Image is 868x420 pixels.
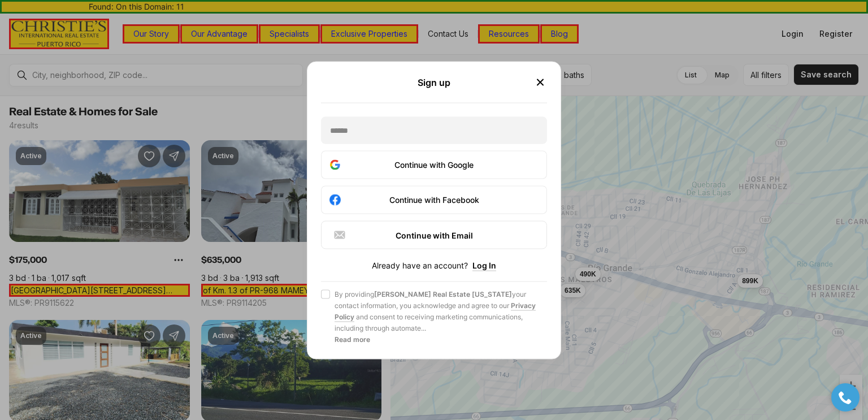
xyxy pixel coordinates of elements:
div: Continue with Email [333,228,535,241]
b: Read more [335,335,370,343]
h2: Sign up [418,77,450,86]
span: By providing your contact information, you acknowledge and agree to our and consent to receiving ... [335,288,547,334]
button: Continue with Email [321,220,547,249]
div: Continue with Facebook [328,193,540,206]
a: Privacy Policy [335,301,536,321]
button: Continue with Google [321,150,547,179]
b: [PERSON_NAME] Real Estate [US_STATE] [374,289,512,298]
span: Already have an account? [372,261,468,270]
div: Continue with Google [328,158,540,171]
button: Continue with Facebook [321,185,547,214]
button: Log In [472,260,496,270]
